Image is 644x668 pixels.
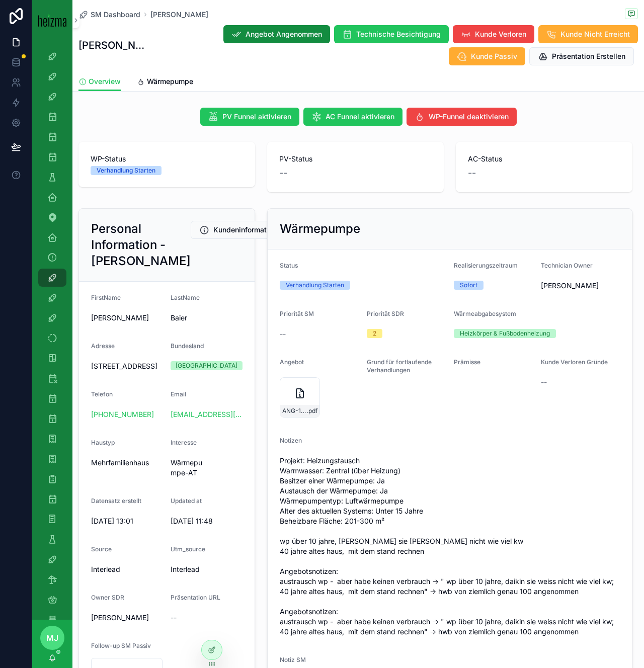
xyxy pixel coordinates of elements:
[91,497,141,505] span: Datensatz erstellt
[449,47,525,65] button: Kunde Passiv
[307,407,317,415] span: .pdf
[541,358,608,366] span: Kunde Verloren Gründe
[280,221,360,237] h2: Wärmepumpe
[91,642,151,649] span: Follow-up SM Passiv
[171,613,177,623] span: --
[538,25,638,43] button: Kunde Nicht Erreicht
[471,51,517,61] span: Kunde Passiv
[334,25,449,43] button: Technische Besichtigung
[171,342,204,350] span: Bundesland
[147,76,193,87] span: Wärmepumpe
[246,29,322,39] span: Angebot Angenommen
[213,225,323,235] span: Kundeninformationen Bearbeiten
[91,342,115,350] span: Adresse
[91,458,163,468] span: Mehrfamilienhaus
[38,14,66,27] img: App logo
[282,407,307,415] span: ANG-12804-Baier-2025-09-01
[280,437,302,444] span: Notizen
[367,358,432,374] span: Grund für fortlaufende Verhandlungen
[468,166,476,180] span: --
[460,281,477,290] div: Sofort
[279,154,432,164] span: PV-Status
[280,358,304,366] span: Angebot
[280,310,314,317] span: Priorität SM
[78,10,140,20] a: SM Dashboard
[171,497,202,505] span: Updated at
[475,29,526,39] span: Kunde Verloren
[46,632,58,644] span: MJ
[429,112,509,122] span: WP-Funnel deaktivieren
[171,313,242,323] span: Baier
[468,154,620,164] span: AC-Status
[367,310,404,317] span: Priorität SDR
[91,564,163,574] span: Interlead
[279,166,287,180] span: --
[222,112,291,122] span: PV Funnel aktivieren
[373,329,376,338] div: 2
[137,72,193,93] a: Wärmepumpe
[280,456,620,637] span: Projekt: Heizungstausch Warmwasser: Zentral (über Heizung) Besitzer einer Wärmepumpe: Ja Austausc...
[560,29,630,39] span: Kunde Nicht Erreicht
[541,262,593,269] span: Technician Owner
[454,358,480,366] span: Prämisse
[200,108,299,126] button: PV Funnel aktivieren
[32,40,72,620] div: scrollable content
[171,594,220,601] span: Präsentation URL
[89,76,121,87] span: Overview
[91,390,113,398] span: Telefon
[91,221,191,269] h2: Personal Information - [PERSON_NAME]
[171,516,242,526] span: [DATE] 11:48
[97,166,155,175] div: Verhandlung Starten
[171,458,202,478] span: Wärmepumpe-AT
[280,656,306,663] span: Notiz SM
[541,281,599,291] span: [PERSON_NAME]
[303,108,403,126] button: AC Funnel aktivieren
[91,516,163,526] span: [DATE] 13:01
[356,29,441,39] span: Technische Besichtigung
[91,409,154,420] a: [PHONE_NUMBER]
[280,262,298,269] span: Status
[91,10,140,20] span: SM Dashboard
[191,221,332,239] button: Kundeninformationen Bearbeiten
[280,329,286,339] span: --
[407,108,517,126] button: WP-Funnel deaktivieren
[91,613,149,623] span: [PERSON_NAME]
[453,25,534,43] button: Kunde Verloren
[91,294,121,301] span: FirstName
[171,294,200,301] span: LastName
[91,594,124,601] span: Owner SDR
[91,361,163,371] span: [STREET_ADDRESS]
[91,545,112,553] span: Source
[171,439,197,446] span: Interesse
[171,390,186,398] span: Email
[150,10,208,20] a: [PERSON_NAME]
[541,377,547,387] span: --
[176,361,237,370] div: [GEOGRAPHIC_DATA]
[171,545,205,553] span: Utm_source
[460,329,550,338] div: Heizkörper & Fußbodenheizung
[454,262,518,269] span: Realisierungszeitraum
[91,154,243,164] span: WP-Status
[171,564,242,574] span: Interlead
[454,310,516,317] span: Wärmeabgabesystem
[529,47,634,65] button: Präsentation Erstellen
[78,38,144,52] h1: [PERSON_NAME]
[326,112,394,122] span: AC Funnel aktivieren
[91,439,115,446] span: Haustyp
[286,281,344,290] div: Verhandlung Starten
[171,409,242,420] a: [EMAIL_ADDRESS][DOMAIN_NAME]
[552,51,625,61] span: Präsentation Erstellen
[91,313,163,323] span: [PERSON_NAME]
[223,25,330,43] button: Angebot Angenommen
[78,72,121,92] a: Overview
